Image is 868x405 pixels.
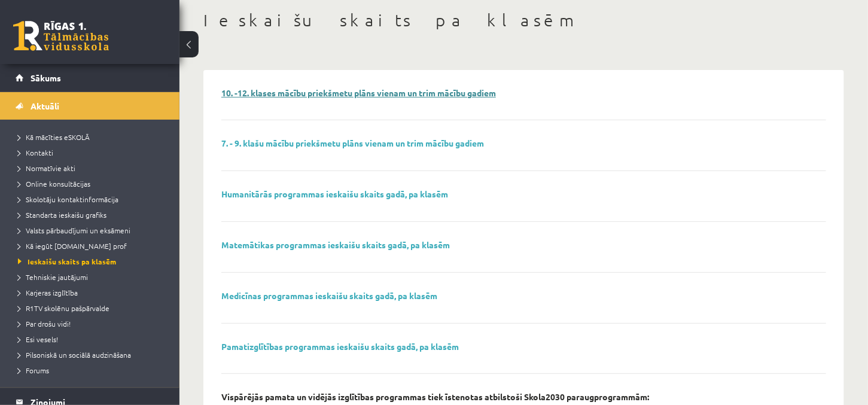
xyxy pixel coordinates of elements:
span: Karjeras izglītība [18,288,78,297]
span: Normatīvie akti [18,163,75,173]
a: Medicīnas programmas ieskaišu skaits gadā, pa klasēm [221,290,437,301]
span: Forums [18,366,49,375]
span: Online konsultācijas [18,179,90,188]
span: Aktuāli [31,101,59,111]
a: Normatīvie akti [18,163,167,173]
a: Forums [18,365,167,376]
span: Kā iegūt [DOMAIN_NAME] prof [18,241,127,251]
a: Aktuāli [16,92,165,120]
a: Karjeras izglītība [18,287,167,298]
span: Tehniskie jautājumi [18,272,88,282]
a: Pilsoniskā un sociālā audzināšana [18,349,167,360]
span: Pilsoniskā un sociālā audzināšana [18,350,131,360]
span: Valsts pārbaudījumi un eksāmeni [18,226,130,235]
p: Vispārējās pamata un vidējās izglītības programmas tiek īstenotas atbilstoši Skola2030 paraugprog... [221,392,649,402]
a: R1TV skolēnu pašpārvalde [18,303,167,313]
a: Sākums [16,64,165,92]
a: Tehniskie jautājumi [18,272,167,282]
span: R1TV skolēnu pašpārvalde [18,303,109,313]
span: Kā mācīties eSKOLĀ [18,132,90,142]
h1: Ieskaišu skaits pa klasēm [203,10,844,31]
a: Esi vesels! [18,334,167,345]
a: Par drošu vidi! [18,318,167,329]
span: Sākums [31,72,61,83]
a: Kā mācīties eSKOLĀ [18,132,167,142]
a: Rīgas 1. Tālmācības vidusskola [13,21,109,51]
a: Valsts pārbaudījumi un eksāmeni [18,225,167,236]
a: Kā iegūt [DOMAIN_NAME] prof [18,240,167,251]
a: Humanitārās programmas ieskaišu skaits gadā, pa klasēm [221,188,448,199]
a: Skolotāju kontaktinformācija [18,194,167,205]
a: Matemātikas programmas ieskaišu skaits gadā, pa klasēm [221,239,450,250]
span: Skolotāju kontaktinformācija [18,194,118,204]
a: Kontakti [18,147,167,158]
a: 7. - 9. klašu mācību priekšmetu plāns vienam un trim mācību gadiem [221,138,484,148]
a: Standarta ieskaišu grafiks [18,209,167,220]
span: Standarta ieskaišu grafiks [18,210,106,220]
a: Online konsultācijas [18,178,167,189]
span: Kontakti [18,148,53,157]
span: Par drošu vidi! [18,319,71,328]
a: 10. -12. klases mācību priekšmetu plāns vienam un trim mācību gadiem [221,87,496,98]
span: Ieskaišu skaits pa klasēm [18,257,116,266]
span: Esi vesels! [18,334,58,344]
a: Ieskaišu skaits pa klasēm [18,256,167,267]
a: Pamatizglītības programmas ieskaišu skaits gadā, pa klasēm [221,341,459,352]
